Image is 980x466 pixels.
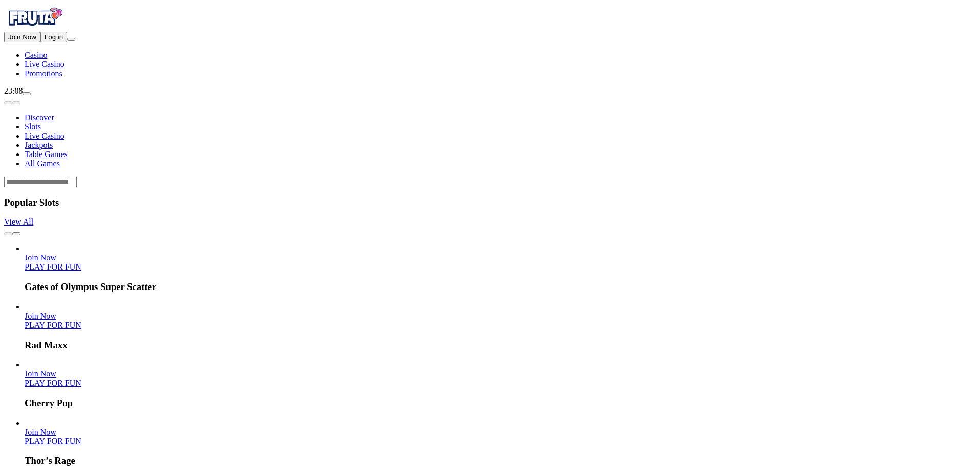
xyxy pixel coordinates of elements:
a: View All [4,217,33,226]
a: Rad Maxx [25,312,56,320]
a: Cherry Pop [25,369,56,378]
span: Join Now [8,33,36,41]
span: 23:08 [4,86,23,95]
button: menu [67,38,75,41]
header: Lobby [4,96,976,187]
span: Log in [45,33,63,41]
span: Join Now [25,428,56,436]
span: Casino [25,51,47,59]
span: Join Now [25,253,56,262]
button: prev slide [4,232,12,235]
h3: Cherry Pop [25,397,976,409]
article: Rad Maxx [25,302,976,351]
a: diamond iconCasino [25,51,47,59]
a: Jackpots [25,141,53,149]
img: Fruta [4,4,66,30]
h3: Rad Maxx [25,340,976,351]
button: next slide [12,101,20,104]
span: Join Now [25,369,56,378]
h3: Gates of Olympus Super Scatter [25,281,976,293]
a: Cherry Pop [25,379,81,387]
a: Live Casino [25,131,64,140]
article: Gates of Olympus Super Scatter [25,244,976,293]
span: Promotions [25,69,62,78]
input: Search [4,177,77,187]
a: Gates of Olympus Super Scatter [25,253,56,262]
h3: Popular Slots [4,197,976,208]
a: Thor’s Rage [25,428,56,436]
a: Discover [25,113,54,122]
a: Fruta [4,23,66,31]
a: gift-inverted iconPromotions [25,69,62,78]
button: live-chat [23,92,31,95]
span: Live Casino [25,60,64,69]
a: Gates of Olympus Super Scatter [25,262,81,271]
a: Table Games [25,150,68,159]
button: Log in [40,32,67,42]
a: Thor’s Rage [25,437,81,446]
a: All Games [25,159,60,168]
nav: Primary [4,4,976,78]
article: Cherry Pop [25,360,976,409]
button: prev slide [4,101,12,104]
button: next slide [12,232,20,235]
a: Slots [25,122,41,131]
a: poker-chip iconLive Casino [25,60,64,69]
button: Join Now [4,32,40,42]
a: Rad Maxx [25,321,81,329]
nav: Lobby [4,96,976,168]
span: Join Now [25,312,56,320]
